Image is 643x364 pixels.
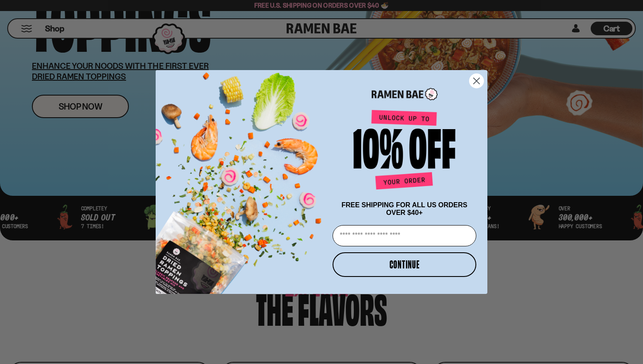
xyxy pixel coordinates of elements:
[372,87,438,101] img: Ramen Bae Logo
[469,73,484,88] button: Close dialog
[333,252,476,277] button: CONTINUE
[351,110,458,193] img: Unlock up to 10% off
[341,201,467,216] span: FREE SHIPPING FOR ALL US ORDERS OVER $40+
[156,63,329,294] img: ce7035ce-2e49-461c-ae4b-8ade7372f32c.png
